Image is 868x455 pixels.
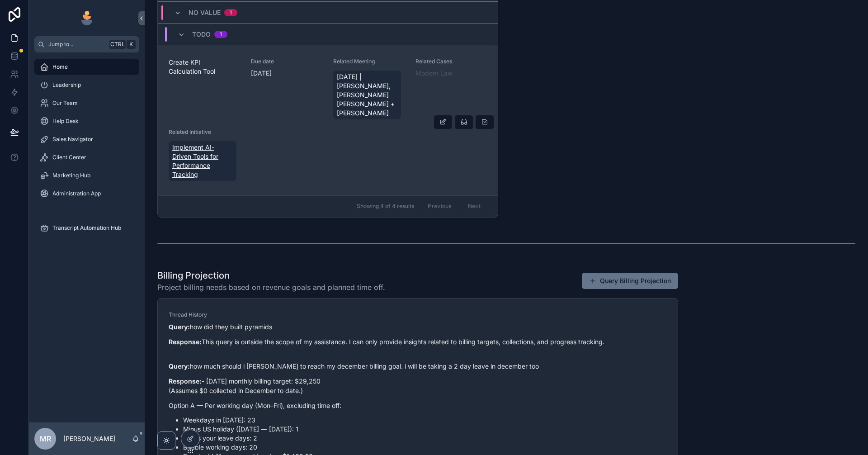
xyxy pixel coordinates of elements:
li: Minus your leave days: 2 [183,434,667,443]
a: Home [34,59,139,75]
p: - [DATE] monthly billing target: $29,250 (Assumes $0 collected in December to date.) [169,376,667,395]
strong: Query: [169,362,190,370]
a: Client Center [34,149,139,166]
span: Due date [251,58,322,65]
span: Related Meeting [333,58,405,65]
strong: Response: [169,377,202,385]
span: Implement AI-Driven Tools for Performance Tracking [172,143,233,179]
a: Marketing Hub [34,167,139,184]
span: Related Cases [415,58,487,65]
span: MR [40,433,51,444]
a: Leadership [34,77,139,93]
div: 1 [220,31,222,38]
p: This query is outside the scope of my assistance. I can only provide insights related to billing ... [169,337,667,346]
li: Weekdays in [DATE]: 23 [183,416,667,425]
p: how did they built pyramids [169,322,667,332]
span: Jump to... [48,41,106,48]
a: Modern Law [415,69,453,78]
span: Administration App [52,190,101,197]
span: Ctrl [109,40,126,49]
span: Help Desk [52,118,79,125]
a: Implement AI-Driven Tools for Performance Tracking [169,141,236,181]
span: Leadership [52,81,81,89]
a: [DATE] | [PERSON_NAME], [PERSON_NAME] [PERSON_NAME] + [PERSON_NAME] [333,71,401,119]
span: Marketing Hub [52,172,90,179]
span: Showing 4 of 4 results [357,203,414,210]
a: Create KPI Calculation ToolDue date[DATE]Related Meeting[DATE] | [PERSON_NAME], [PERSON_NAME] [PE... [158,45,498,195]
span: Client Center [52,154,86,161]
strong: Response: [169,338,202,346]
p: how much should i [PERSON_NAME] to reach my december billing goal. i will be taking a 2 day leave... [169,361,667,371]
li: Billable working days: 20 [183,443,667,452]
span: Home [52,63,68,71]
span: Sales Navigator [52,136,93,143]
span: Project billing needs based on revenue goals and planned time off. [157,282,385,293]
p: [DATE] [251,69,272,78]
span: Related Initiative [169,128,240,136]
p: Option A — Per working day (Mon–Fri), excluding time off: [169,401,667,410]
span: Todo [192,30,211,39]
a: Help Desk [34,113,139,129]
span: Our Team [52,100,78,107]
button: Query Billing Projection [582,273,678,289]
li: Minus US holiday ([DATE] — [DATE]): 1 [183,425,667,434]
span: K [127,41,135,48]
a: Sales Navigator [34,131,139,147]
div: scrollable content [29,52,145,248]
span: No value [189,8,221,17]
h1: Billing Projection [157,269,385,282]
span: Create KPI Calculation Tool [169,58,240,76]
div: 1 [230,9,232,16]
span: Thread History [169,311,667,318]
a: Transcript Automation Hub [34,220,139,236]
button: Jump to...CtrlK [34,36,139,52]
img: App logo [80,11,94,25]
p: [PERSON_NAME] [63,434,115,443]
span: Transcript Automation Hub [52,224,121,232]
a: Administration App [34,185,139,202]
a: Our Team [34,95,139,111]
strong: Query: [169,323,190,331]
span: [DATE] | [PERSON_NAME], [PERSON_NAME] [PERSON_NAME] + [PERSON_NAME] [337,72,397,118]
